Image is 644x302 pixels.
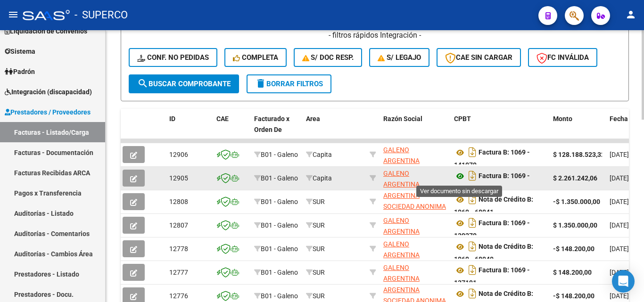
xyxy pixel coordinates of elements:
span: Prestadores / Proveedores [5,107,91,117]
strong: $ 148.200,00 [553,269,592,276]
span: B01 - Galeno [261,174,298,182]
span: CAE [216,115,229,122]
button: CAE SIN CARGAR [437,48,521,67]
span: Capita [306,151,332,158]
button: S/ legajo [369,48,429,67]
span: Borrar Filtros [255,80,323,88]
datatable-header-cell: ID [165,109,213,150]
span: CAE SIN CARGAR [445,53,512,62]
strong: Nota de Crédito B: 1069 - 68040 [454,243,533,263]
h4: - filtros rápidos Integración - [129,30,621,41]
i: Descargar documento [466,192,479,207]
span: Conf. no pedidas [137,53,209,62]
span: Facturado x Orden De [254,115,289,133]
strong: Factura B: 1069 - 137191 [454,267,530,287]
span: Razón Social [383,115,422,122]
span: Integración (discapacidad) [5,87,92,97]
span: 12905 [169,174,188,182]
i: Descargar documento [466,262,479,278]
datatable-header-cell: CPBT [450,109,549,150]
datatable-header-cell: Razón Social [380,109,450,150]
datatable-header-cell: Area [302,109,366,150]
div: 30522428163 [383,192,446,212]
mat-icon: search [137,78,149,89]
mat-icon: menu [8,9,19,20]
datatable-header-cell: Facturado x Orden De [250,109,302,150]
span: B01 - Galeno [261,245,298,253]
div: 30522428163 [383,262,446,282]
span: Liquidación de Convenios [5,26,87,36]
span: - SUPERCO [74,5,128,25]
span: FC Inválida [537,53,589,62]
datatable-header-cell: Monto [549,109,606,150]
span: Padrón [5,66,35,77]
span: 12778 [169,245,188,253]
span: SUR [306,221,325,229]
strong: $ 128.188.523,32 [553,151,605,158]
span: B01 - Galeno [261,292,298,300]
span: Monto [553,115,572,122]
span: GALENO ARGENTINA SOCIEDAD ANONIMA [383,146,446,175]
button: FC Inválida [528,48,597,67]
span: CPBT [454,115,471,122]
span: B01 - Galeno [261,198,298,205]
strong: Factura B: 1069 - 141078 [454,172,530,193]
span: [DATE] [610,292,629,300]
i: Descargar documento [466,286,479,301]
span: SUR [306,245,325,253]
span: GALENO ARGENTINA SOCIEDAD ANONIMA [383,170,446,199]
div: 30522428163 [383,239,446,259]
span: [DATE] [610,245,629,253]
button: Buscar Comprobante [129,74,239,93]
span: B01 - Galeno [261,151,298,158]
span: Capita [306,174,332,182]
strong: $ 2.261.242,06 [553,174,597,182]
span: [DATE] [610,198,629,205]
mat-icon: delete [255,78,266,89]
mat-icon: person [625,9,636,20]
span: Area [306,115,320,122]
div: 30522428163 [383,168,446,188]
datatable-header-cell: CAE [213,109,250,150]
span: [DATE] [610,269,629,276]
span: SUR [306,269,325,276]
button: Borrar Filtros [247,74,331,93]
div: 30522428163 [383,215,446,235]
span: GALENO ARGENTINA SOCIEDAD ANONIMA [383,217,446,246]
span: GALENO ARGENTINA SOCIEDAD ANONIMA [383,181,446,210]
span: [DATE] [610,174,629,182]
i: Descargar documento [466,145,479,160]
span: SUR [306,292,325,300]
span: 12808 [169,198,188,205]
span: 12906 [169,151,188,158]
strong: Factura B: 1069 - 139270 [454,220,530,240]
span: Buscar Comprobante [137,80,231,88]
span: B01 - Galeno [261,221,298,229]
div: 30522428163 [383,145,446,164]
span: Fecha Cpbt [610,115,644,122]
span: [DATE] [610,221,629,229]
strong: Factura B: 1069 - 141079 [454,149,530,169]
i: Descargar documento [466,215,479,230]
strong: -$ 148.200,00 [553,292,594,300]
span: [DATE] [610,151,629,158]
span: Sistema [5,46,35,57]
span: GALENO ARGENTINA SOCIEDAD ANONIMA [383,264,446,293]
i: Descargar documento [466,239,479,254]
span: S/ Doc Resp. [302,53,354,62]
span: ID [169,115,175,122]
span: 12776 [169,292,188,300]
i: Descargar documento [466,168,479,183]
strong: -$ 1.350.000,00 [553,198,600,205]
strong: $ 1.350.000,00 [553,221,597,229]
button: Conf. no pedidas [129,48,217,67]
span: 12777 [169,269,188,276]
button: S/ Doc Resp. [294,48,363,67]
div: Open Intercom Messenger [612,270,635,293]
span: Completa [233,53,278,62]
button: Completa [224,48,287,67]
span: B01 - Galeno [261,269,298,276]
strong: Nota de Crédito B: 1069 - 68041 [454,196,533,216]
strong: -$ 148.200,00 [553,245,594,253]
span: SUR [306,198,325,205]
